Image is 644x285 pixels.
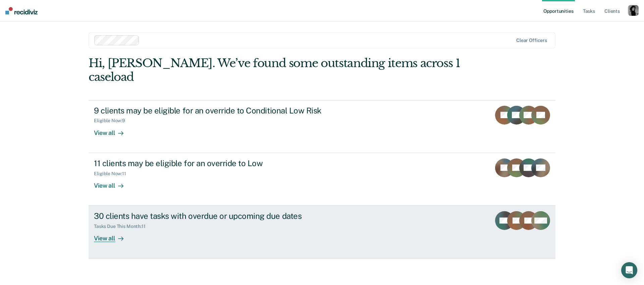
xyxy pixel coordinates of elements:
div: Clear officers [516,38,547,43]
a: 30 clients have tasks with overdue or upcoming due datesTasks Due This Month:11View all [89,206,555,258]
div: Tasks Due This Month : 11 [94,224,151,229]
div: 9 clients may be eligible for an override to Conditional Low Risk [94,106,329,115]
div: View all [94,229,131,242]
div: Eligible Now : 9 [94,118,130,124]
div: Open Intercom Messenger [621,262,637,278]
div: 11 clients may be eligible for an override to Low [94,158,329,168]
div: View all [94,124,131,137]
img: Recidiviz [5,7,38,14]
a: 11 clients may be eligible for an override to LowEligible Now:11View all [89,153,555,206]
div: Eligible Now : 11 [94,171,131,177]
a: 9 clients may be eligible for an override to Conditional Low RiskEligible Now:9View all [89,100,555,153]
div: Hi, [PERSON_NAME]. We’ve found some outstanding items across 1 caseload [89,56,462,84]
div: View all [94,176,131,189]
div: 30 clients have tasks with overdue or upcoming due dates [94,211,329,221]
